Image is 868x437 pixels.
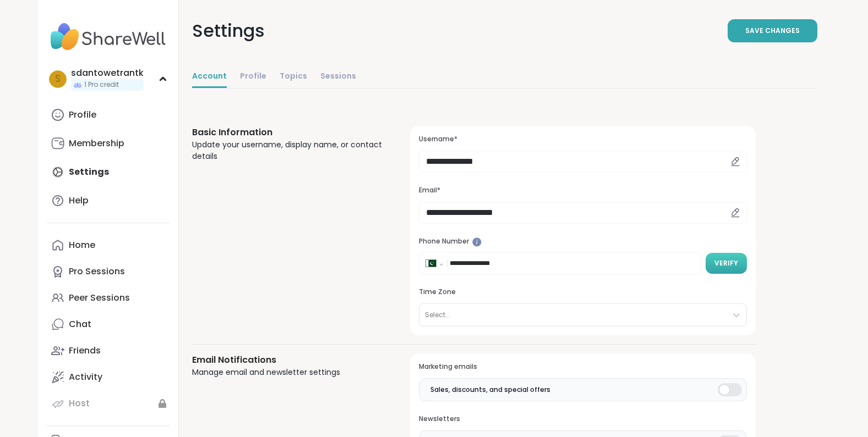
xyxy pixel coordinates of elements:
[419,287,746,297] h3: Time Zone
[84,80,119,90] span: 1 Pro credit
[47,130,170,157] a: Membership
[47,311,170,338] a: Chat
[47,338,170,364] a: Friends
[430,385,550,395] span: Sales, discounts, and special offers
[47,18,170,56] img: ShareWell Nav Logo
[192,18,265,44] div: Settings
[55,72,61,86] span: s
[69,397,90,410] div: Host
[69,292,130,304] div: Peer Sessions
[419,414,746,424] h3: Newsletters
[69,265,125,278] div: Pro Sessions
[419,186,746,195] h3: Email*
[192,66,227,88] a: Account
[47,364,170,390] a: Activity
[47,187,170,214] a: Help
[47,390,170,417] a: Host
[714,258,738,268] span: Verify
[192,139,384,162] div: Update your username, display name, or contact details
[419,362,746,372] h3: Marketing emails
[192,353,384,367] h3: Email Notifications
[69,195,89,207] div: Help
[47,258,170,285] a: Pro Sessions
[745,26,800,36] span: Save Changes
[69,137,124,150] div: Membership
[47,102,170,128] a: Profile
[192,367,384,378] div: Manage email and newsletter settings
[69,239,95,251] div: Home
[419,237,746,246] h3: Phone Number
[69,345,101,357] div: Friends
[706,253,747,274] button: Verify
[71,67,144,79] div: sdantowetrantk
[240,66,266,88] a: Profile
[69,318,91,330] div: Chat
[47,232,170,258] a: Home
[320,66,356,88] a: Sessions
[69,371,102,383] div: Activity
[69,109,96,121] div: Profile
[472,237,482,247] iframe: Spotlight
[728,19,817,42] button: Save Changes
[47,285,170,311] a: Peer Sessions
[192,126,384,139] h3: Basic Information
[280,66,307,88] a: Topics
[419,135,746,144] h3: Username*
